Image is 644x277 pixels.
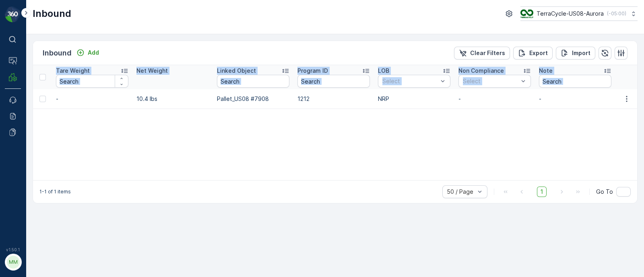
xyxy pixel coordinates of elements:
button: Import [556,47,595,60]
p: Linked Object [217,67,256,75]
button: Export [513,47,553,60]
p: - [56,95,128,103]
span: 1 [537,187,547,197]
p: 1212 [297,95,370,103]
p: Inbound [33,7,71,20]
button: TerraCycle-US08-Aurora(-05:00) [520,6,638,21]
p: - [458,95,531,103]
p: 10.4 lbs [136,95,209,103]
p: Add [88,49,99,57]
div: Toggle Row Selected [39,96,46,102]
span: v 1.50.1 [5,247,21,252]
input: Search [539,75,611,88]
p: Export [529,49,548,57]
p: Non Compliance [458,67,504,75]
p: Inbound [43,47,72,59]
button: Clear Filters [454,47,510,60]
p: Select [382,77,438,85]
p: NRP [378,95,450,103]
div: MM [7,256,20,269]
p: 1-1 of 1 items [39,189,71,195]
p: ( -05:00 ) [607,10,626,17]
p: Note [539,67,553,75]
p: Select [463,77,518,85]
p: Clear Filters [470,49,505,57]
img: logo [5,6,21,23]
input: Search [297,75,370,88]
p: Pallet_US08 #7908 [217,95,289,103]
p: Net Weight [136,67,168,75]
p: Program ID [297,67,328,75]
p: Import [572,49,590,57]
button: Add [73,48,102,57]
p: LOB [378,67,389,75]
input: Search [217,75,289,88]
img: image_ci7OI47.png [520,9,533,18]
button: MM [5,254,21,271]
p: TerraCycle-US08-Aurora [537,10,604,18]
span: Go To [596,188,613,196]
p: - [539,95,611,103]
input: Search [56,75,128,88]
p: Tare Weight [56,67,90,75]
